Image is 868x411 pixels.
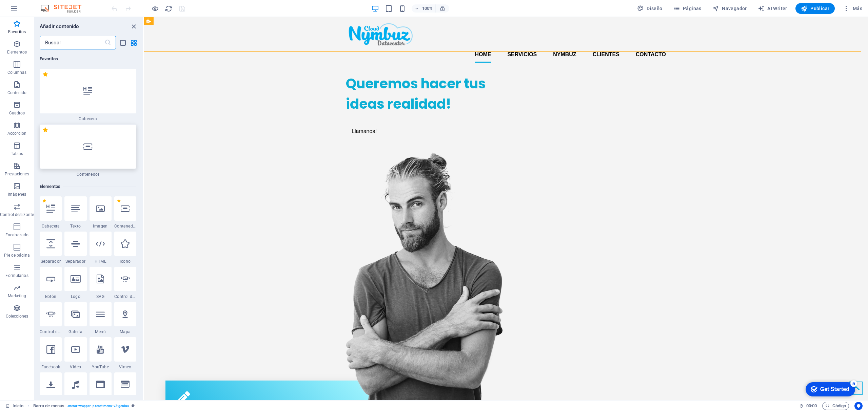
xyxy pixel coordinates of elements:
p: Elementos [7,49,27,55]
div: Contenedor [40,124,136,177]
button: Publicar [795,3,835,14]
span: Eliminar de favoritos [42,127,48,133]
span: Páginas [673,5,702,12]
div: Galería [64,302,86,334]
div: Vimeo [114,337,136,370]
span: HTML [90,259,112,264]
button: Más [840,3,865,14]
button: close panel [130,22,138,30]
p: Tablas [11,151,23,156]
span: Botón [40,294,62,299]
div: Cabecera [40,69,136,122]
h6: Favoritos [40,55,136,63]
div: Diseño (Ctrl+Alt+Y) [634,3,665,14]
img: Editor Logo [39,4,90,13]
i: Al redimensionar, ajustar el nivel de zoom automáticamente para ajustarse al dispositivo elegido. [439,5,446,12]
nav: breadcrumb [33,402,135,410]
button: reload [164,4,173,13]
span: . menu-wrapper .preset-menu-v2-genius [67,402,129,410]
span: Separador [64,259,86,264]
div: Botón [40,267,62,299]
button: Haz clic para salir del modo de previsualización y seguir editando [151,4,159,13]
div: YouTube [90,337,112,370]
span: YouTube [90,364,112,370]
p: Pie de página [4,253,29,258]
span: Video [64,364,86,370]
span: Separador [40,259,62,264]
div: Video [64,337,86,370]
div: Texto [64,196,86,229]
p: Columnas [7,70,27,75]
p: Marketing [8,293,26,299]
button: grid-view [130,39,138,47]
button: Código [822,402,849,410]
p: Favoritos [8,29,26,35]
p: Imágenes [8,192,26,197]
p: Encabezado [5,232,28,238]
span: Imagen [90,223,112,229]
span: AI Writer [758,5,787,12]
span: : [811,403,812,408]
p: Prestaciones [5,171,29,177]
button: Páginas [671,3,704,14]
div: Control deslizante de imágenes [114,267,136,299]
div: Get Started [20,7,49,14]
span: Navegador [712,5,747,12]
p: Formularios [5,273,28,278]
span: Texto [64,223,86,229]
input: Buscar [40,36,104,49]
span: Haz clic para seleccionar y doble clic para editar [33,402,64,410]
p: Contenido [7,90,27,95]
span: Contenedor [114,223,136,229]
div: Mapa [114,302,136,334]
div: Imagen [90,196,112,229]
div: Facebook [40,337,62,370]
button: Usercentrics [854,402,863,410]
button: AI Writer [755,3,790,14]
button: Navegador [710,3,750,14]
p: Colecciones [6,313,28,319]
span: Cabecera [40,116,136,122]
span: SVG [90,294,112,299]
span: Menú [90,329,112,334]
span: Cabecera [40,223,62,229]
span: Mapa [114,329,136,334]
p: Accordion [7,131,26,136]
div: Logo [64,267,86,299]
span: Icono [114,259,136,264]
span: Diseño [637,5,663,12]
span: Vimeo [114,364,136,370]
span: Galería [64,329,86,334]
div: Separador [40,232,62,264]
h6: Elementos [40,182,136,191]
span: Publicar [801,5,830,12]
div: SVG [90,267,112,299]
div: 5 [50,1,57,8]
button: 100% [412,4,436,13]
h6: Tiempo de la sesión [799,402,817,410]
button: Diseño [634,3,665,14]
h6: Añadir contenido [40,22,79,30]
span: Logo [64,294,86,299]
div: HTML [90,232,112,264]
span: Contenedor [40,172,136,177]
span: Código [825,402,846,410]
span: Más [843,5,862,12]
button: list-view [119,39,127,47]
p: Cuadros [9,110,25,116]
div: Icono [114,232,136,264]
span: Eliminar de favoritos [117,199,121,203]
i: Volver a cargar página [165,5,173,13]
span: Control deslizante [40,329,62,334]
span: Control deslizante de imágenes [114,294,136,299]
div: Control deslizante [40,302,62,334]
a: Haz clic para cancelar la selección y doble clic para abrir páginas [5,402,23,410]
div: Menú [90,302,112,334]
div: Separador [64,232,86,264]
span: Eliminar de favoritos [42,199,46,203]
span: Facebook [40,364,62,370]
div: Cabecera [40,196,62,229]
i: Este elemento es un preajuste personalizable [132,404,135,408]
span: 00 00 [806,402,817,410]
span: Eliminar de favoritos [42,71,48,77]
